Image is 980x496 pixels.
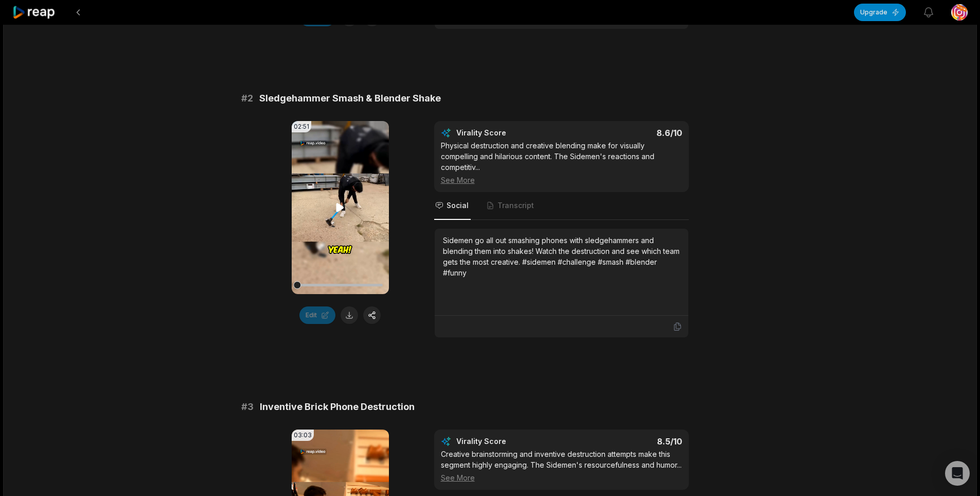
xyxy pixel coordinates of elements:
span: # 2 [241,91,253,106]
div: 8.5 /10 [572,436,682,447]
span: Inventive Brick Phone Destruction [260,400,415,414]
div: Virality Score [456,436,567,447]
span: Transcript [497,200,534,211]
div: Sidemen go all out smashing phones with sledgehammers and blending them into shakes! Watch the de... [443,235,680,278]
span: # 3 [241,400,254,414]
div: 8.6 /10 [572,128,682,138]
div: Physical destruction and creative blending make for visually compelling and hilarious content. Th... [441,140,682,185]
span: Social [447,200,469,211]
div: See More [441,472,682,483]
div: See More [441,175,682,185]
span: Sledgehammer Smash & Blender Shake [259,91,441,106]
div: Creative brainstorming and inventive destruction attempts make this segment highly engaging. The ... [441,449,682,483]
div: Open Intercom Messenger [945,461,970,486]
nav: Tabs [434,192,689,220]
button: Upgrade [854,4,906,21]
div: Virality Score [456,128,567,138]
video: Your browser does not support mp4 format. [292,121,389,294]
button: Edit [299,306,335,324]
